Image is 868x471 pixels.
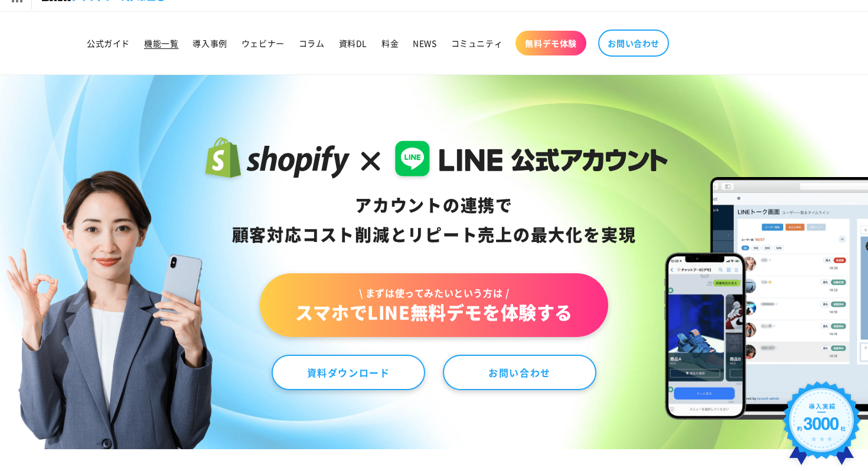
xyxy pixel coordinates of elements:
[515,31,586,55] a: 無料デモ体験
[406,31,443,55] a: NEWS
[272,355,425,390] a: 資料ダウンロード
[444,31,510,55] a: コミュニティ
[525,38,577,48] span: 無料デモ体験
[598,30,669,57] a: お問い合わせ
[374,31,406,55] a: 料金
[144,38,178,48] span: 機能一覧
[339,38,367,48] span: 資料DL
[608,38,660,48] span: お問い合わせ
[234,31,292,55] a: ウェビナー
[87,38,130,48] span: 公式ガイド
[192,38,227,48] span: 導入事例
[381,38,399,48] span: 料金
[80,31,137,55] a: 公式ガイド
[260,273,608,337] a: \ まずは使ってみたいという方は /スマホでLINE無料デモを体験する
[332,31,374,55] a: 資料DL
[451,38,503,48] span: コミュニティ
[242,38,285,48] span: ウェビナー
[295,286,573,299] span: \ まずは使ってみたいという方は /
[200,191,668,250] div: アカウントの連携で 顧客対応コスト削減と リピート売上の 最大化を実現
[137,31,185,55] a: 機能一覧
[299,38,325,48] span: コラム
[443,355,596,390] a: お問い合わせ
[413,38,436,48] span: NEWS
[292,31,332,55] a: コラム
[185,31,234,55] a: 導入事例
